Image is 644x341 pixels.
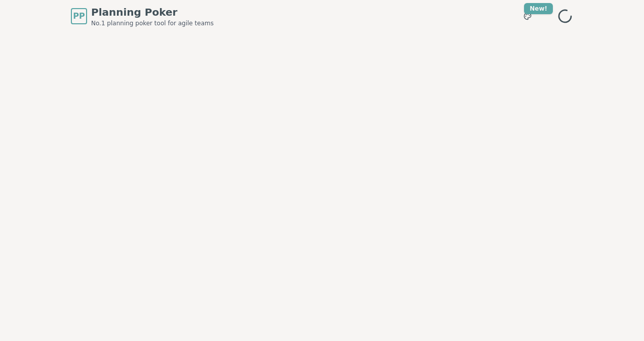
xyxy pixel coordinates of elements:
button: New! [518,7,537,25]
span: PP [73,10,85,22]
span: Planning Poker [91,5,214,19]
a: PPPlanning PokerNo.1 planning poker tool for agile teams [71,5,214,27]
span: No.1 planning poker tool for agile teams [91,19,214,27]
div: New! [524,3,553,14]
